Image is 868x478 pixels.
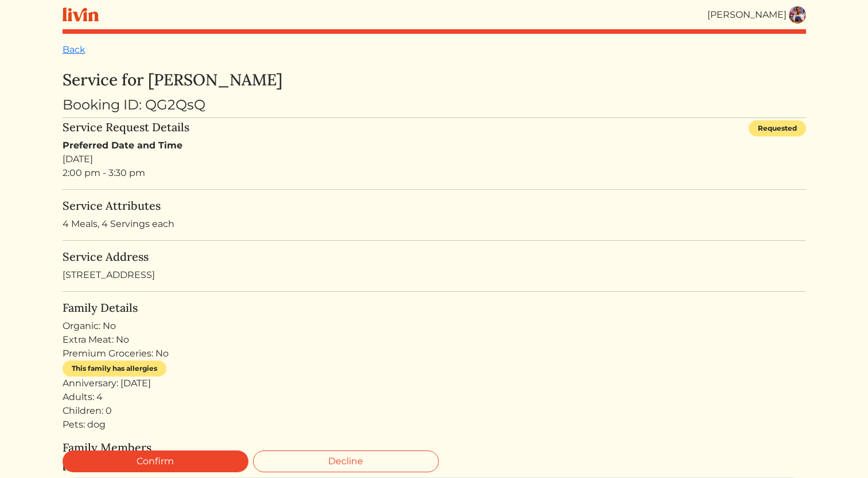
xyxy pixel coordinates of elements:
h5: Family Members [63,441,806,455]
div: Organic: No [63,319,806,333]
a: Decline [253,450,439,472]
h5: Service Address [63,250,806,264]
img: livin-logo-a0d97d1a881af30f6274990eb6222085a2533c92bbd1e4f22c21b4f0d0e3210c.svg [63,7,99,22]
div: Booking ID: QG2QsQ [63,95,806,115]
h5: Family Details [63,301,806,315]
div: Premium Groceries: No [63,347,806,361]
h3: Service for [PERSON_NAME] [63,70,806,90]
a: Back [63,44,85,55]
div: Extra Meat: No [63,333,806,347]
strong: Preferred Date and Time [63,140,182,151]
img: a09e5bf7981c309b4c08df4bb44c4a4f [789,6,806,23]
div: Requested [749,120,806,136]
div: Anniversary: [DATE] Adults: 4 Children: 0 Pets: dog [63,377,806,432]
div: [STREET_ADDRESS] [63,250,806,282]
a: Confirm [63,450,248,472]
div: [DATE] 2:00 pm - 3:30 pm [63,139,806,180]
div: This family has allergies [63,361,166,377]
p: 4 Meals, 4 Servings each [63,217,806,231]
h5: Service Request Details [63,120,189,134]
div: [PERSON_NAME] [707,8,787,22]
h5: Service Attributes [63,199,806,213]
